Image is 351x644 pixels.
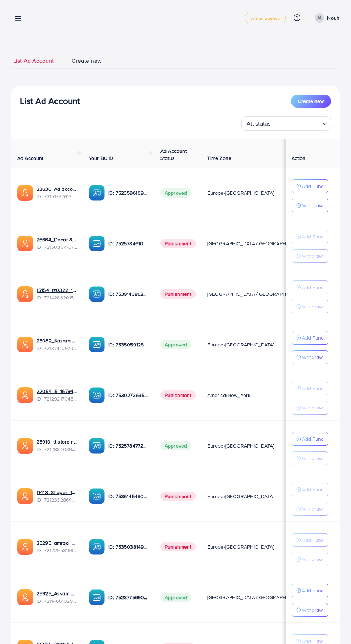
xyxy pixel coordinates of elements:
span: Europe/[GEOGRAPHIC_DATA] [207,341,274,348]
a: 11413_Shaper_1679495353579 [37,489,77,496]
span: ID: 7212332864497631234 [37,496,77,503]
button: Withdraw [292,401,328,415]
span: Punishment [160,492,196,501]
p: Add Fund [302,333,324,342]
button: Add Fund [292,230,328,243]
button: Create new [291,95,331,108]
span: Europe/[GEOGRAPHIC_DATA] [207,442,274,449]
span: Approved [160,188,191,198]
p: Add Fund [302,182,324,190]
span: America/New_York [207,392,251,399]
img: ic-ads-acc.e4c84228.svg [17,185,33,201]
p: ID: 7530273635719004167 [108,391,149,399]
p: Withdraw [302,555,323,564]
p: Add Fund [302,485,324,494]
p: Add Fund [302,586,324,595]
button: Add Fund [292,179,328,193]
p: Add Fund [302,384,324,393]
p: Withdraw [302,606,323,614]
span: Approved [160,593,191,602]
span: white_agency [251,16,280,20]
span: ID: 7214286201514164225 [37,294,77,301]
img: ic-ads-acc.e4c84228.svg [17,589,33,605]
span: ID: 7212295316928872449 [37,547,77,554]
button: Withdraw [292,451,328,465]
img: ic-ba-acc.ded83a64.svg [89,488,105,504]
div: <span class='underline'>26664_Decor & More_1679906933157</span></br>7215086776757534722 [37,236,77,251]
p: Nouh [327,14,340,22]
div: <span class='underline'>25910_tt store nl 21-03_1679395403022</span></br>7212884039676624898 [37,438,77,453]
img: ic-ba-acc.ded83a64.svg [89,286,105,302]
button: Withdraw [292,603,328,617]
button: Withdraw [292,300,328,313]
button: Withdraw [292,350,328,364]
span: [GEOGRAPHIC_DATA]/[GEOGRAPHIC_DATA] [207,290,307,298]
button: Add Fund [292,483,328,496]
img: ic-ba-acc.ded83a64.svg [89,185,105,201]
p: Withdraw [302,302,323,311]
img: ic-ba-acc.ded83a64.svg [89,589,105,605]
p: ID: 7535059128432181256 [108,340,149,349]
a: 25295_amraa_amraa_1679335969448 [37,539,77,546]
button: Add Fund [292,432,328,446]
button: Add Fund [292,382,328,395]
p: ID: 7525784772414111761 [108,441,149,450]
button: Withdraw [292,199,328,212]
a: 23636_Ad account Qulonia_1679937447297 [37,185,77,193]
p: Withdraw [302,454,323,463]
button: Add Fund [292,331,328,345]
button: Withdraw [292,502,328,516]
div: Search for option [241,116,331,131]
img: ic-ads-acc.e4c84228.svg [17,236,33,251]
a: 25925_Assam Rafique_1679055162750 [37,590,77,597]
div: <span class='underline'>22054_5_1679477490076</span></br>7212921704593522689 [37,388,77,402]
p: ID: 7528775690330750993 [108,593,149,602]
button: Withdraw [292,249,328,263]
p: Add Fund [302,232,324,241]
span: Ad Account [17,155,44,162]
span: Ad Account Status [160,147,187,162]
img: ic-ads-acc.e4c84228.svg [17,387,33,403]
span: Action [292,155,306,162]
img: ic-ba-acc.ded83a64.svg [89,539,105,555]
button: Withdraw [292,553,328,566]
div: <span class='underline'>11413_Shaper_1679495353579</span></br>7212332864497631234 [37,489,77,503]
span: ID: 7211466102910582786 [37,597,77,605]
h3: List Ad Account [20,96,80,106]
span: ID: 7215086776757534722 [37,243,77,251]
span: [GEOGRAPHIC_DATA]/[GEOGRAPHIC_DATA] [207,594,307,601]
a: 25910_tt store nl 21-03_1679395403022 [37,438,77,445]
p: ID: 7536145480267759632 [108,492,149,501]
div: <span class='underline'>15154_fz0322_1679706930345</span></br>7214286201514164225 [37,287,77,301]
input: Search for option [273,117,319,129]
img: ic-ads-acc.e4c84228.svg [17,488,33,504]
img: ic-ads-acc.e4c84228.svg [17,438,33,454]
button: Add Fund [292,584,328,597]
span: Time Zone [207,155,231,162]
span: Create new [72,57,102,65]
p: Withdraw [302,252,323,260]
div: <span class='underline'>25082_Kazara agency ad_1679586531535</span></br>7213741097078554625 [37,337,77,352]
span: Your BC ID [89,155,114,162]
div: <span class='underline'>25295_amraa_amraa_1679335969448</span></br>7212295316928872449 [37,539,77,554]
span: All status [245,118,272,129]
a: 26664_Decor & More_1679906933157 [37,236,77,243]
span: List Ad Account [13,57,54,65]
span: ID: 7212884039676624898 [37,446,77,453]
span: ID: 7215173761379598337 [37,193,77,200]
span: Approved [160,441,191,450]
span: Punishment [160,390,196,400]
div: <span class='underline'>23636_Ad account Qulonia_1679937447297</span></br>7215173761379598337 [37,185,77,200]
p: Withdraw [302,505,323,513]
img: ic-ba-acc.ded83a64.svg [89,337,105,352]
p: Withdraw [302,403,323,412]
p: Add Fund [302,283,324,292]
a: 22054_5_1679477490076 [37,388,77,395]
img: ic-ads-acc.e4c84228.svg [17,286,33,302]
span: Europe/[GEOGRAPHIC_DATA] [207,543,274,550]
p: ID: 7539143862703538193 [108,290,149,298]
span: Approved [160,340,191,349]
span: ID: 7213741097078554625 [37,345,77,352]
img: ic-ba-acc.ded83a64.svg [89,387,105,403]
span: Punishment [160,542,196,551]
